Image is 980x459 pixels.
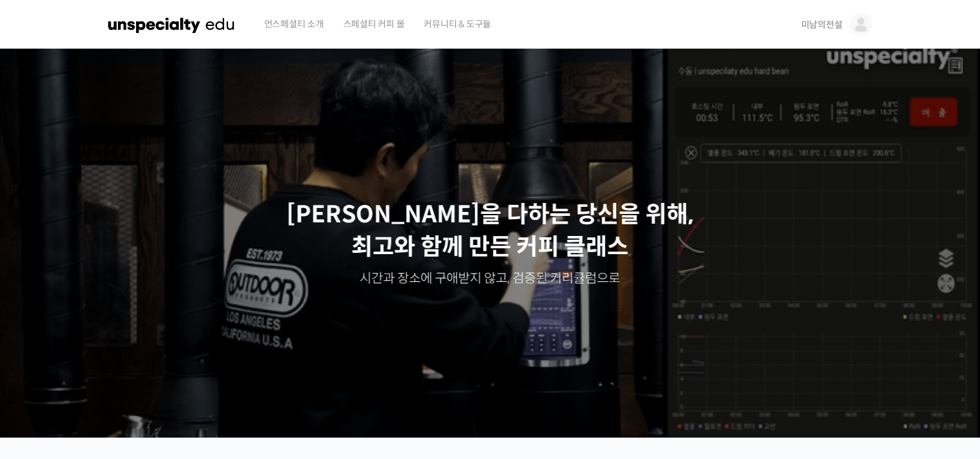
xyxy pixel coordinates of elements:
[13,270,968,288] p: 시간과 장소에 구애받지 않고, 검증된 커리큘럼으로
[13,198,968,264] p: [PERSON_NAME]을 다하는 당신을 위해, 최고와 함께 만든 커피 클래스
[801,19,843,30] span: 미남의전설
